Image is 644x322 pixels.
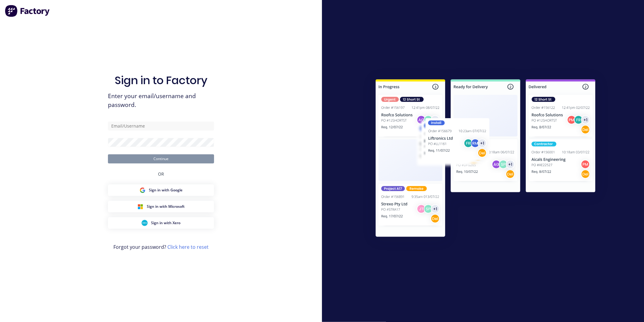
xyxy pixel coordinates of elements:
span: Sign in with Xero [151,220,181,226]
img: Google Sign in [139,187,146,193]
img: Factory [5,5,50,17]
span: Forgot your password? [113,243,209,251]
button: Xero Sign inSign in with Xero [108,217,214,229]
img: Sign in [362,67,609,251]
span: Sign in with Microsoft [147,204,185,209]
span: Enter your email/username and password. [108,92,214,109]
img: Xero Sign in [142,220,148,226]
button: Continue [108,154,214,163]
span: Sign in with Google [149,187,183,193]
h1: Sign in to Factory [115,74,207,87]
img: Microsoft Sign in [137,204,143,210]
button: Google Sign inSign in with Google [108,184,214,196]
div: OR [158,163,164,184]
a: Click here to reset [167,244,209,250]
input: Email/Username [108,122,214,131]
button: Microsoft Sign inSign in with Microsoft [108,201,214,212]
